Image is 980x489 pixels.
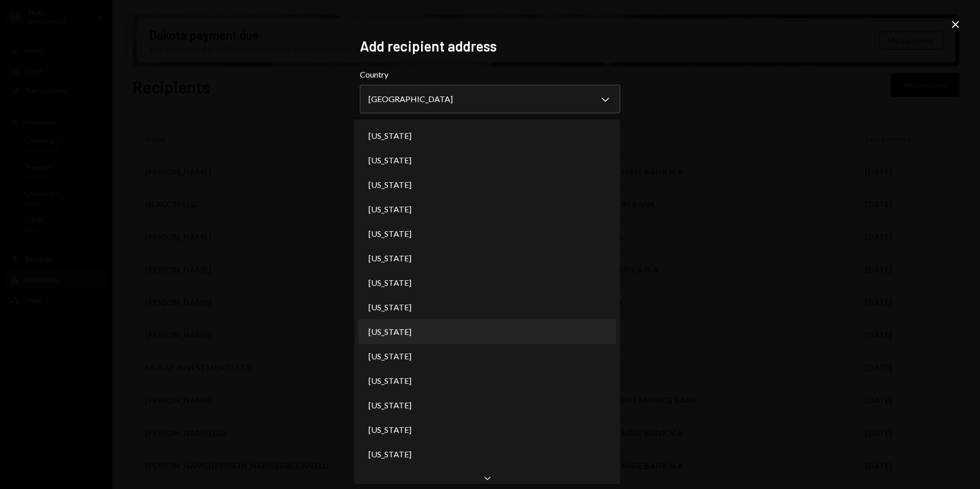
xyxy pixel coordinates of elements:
span: [US_STATE] [369,350,411,362]
span: [US_STATE] [369,399,411,411]
span: [US_STATE] [369,375,411,387]
span: [US_STATE] [369,277,411,289]
label: Country [360,68,620,81]
span: [US_STATE] [369,179,411,191]
span: [US_STATE] [369,154,411,166]
h2: Add recipient address [360,36,620,56]
span: [US_STATE] [369,228,411,240]
span: [US_STATE] [369,252,411,264]
span: [US_STATE] [369,130,411,142]
span: [US_STATE] [369,424,411,436]
span: [US_STATE] [369,448,411,460]
span: [US_STATE] [369,326,411,338]
span: [US_STATE] [369,301,411,313]
button: Country [360,85,620,113]
span: [US_STATE] [369,203,411,215]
